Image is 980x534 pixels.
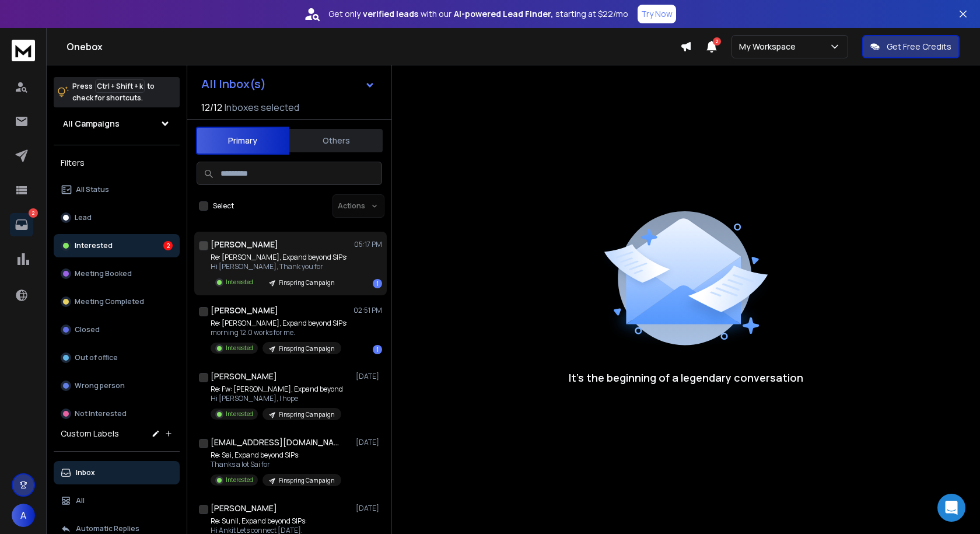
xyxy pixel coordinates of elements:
p: [DATE] [356,372,382,381]
p: Re: [PERSON_NAME], Expand beyond SIPs: [211,253,348,262]
p: Finspring Campaign [279,278,334,287]
button: Others [289,128,383,153]
p: It’s the beginning of a legendary conversation [569,369,803,386]
p: Meeting Booked [75,269,132,278]
p: 05:17 PM [354,240,382,249]
button: All Status [54,178,180,201]
div: 2 [163,241,173,250]
button: Out of office [54,346,180,369]
p: Thanks a lot Sai for [211,460,341,469]
p: My Workspace [739,41,800,53]
p: Not Interested [75,409,127,418]
p: Get Free Credits [887,41,951,53]
h3: Custom Labels [61,428,119,439]
p: Re: Fw: [PERSON_NAME], Expand beyond [211,385,343,394]
p: 02:51 PM [353,306,382,315]
div: Open Intercom Messenger [937,494,965,522]
p: All [76,496,85,505]
button: All [54,489,180,512]
button: All Campaigns [54,112,180,135]
p: Hi [PERSON_NAME], I hope [211,394,343,403]
p: Closed [75,325,100,334]
h3: Filters [54,155,180,171]
button: A [12,504,35,527]
strong: verified leads [363,8,418,20]
h3: Inboxes selected [225,100,299,114]
h1: [PERSON_NAME] [211,239,278,250]
p: Interested [226,278,253,287]
button: Get Free Credits [862,35,960,58]
p: Press to check for shortcuts. [72,81,155,104]
button: Meeting Completed [54,290,180,313]
button: Closed [54,318,180,341]
p: 2 [29,208,38,218]
p: Hi [PERSON_NAME], Thank you for [211,262,348,271]
img: logo [12,40,35,61]
p: All Status [76,185,109,194]
h1: All Campaigns [63,118,120,130]
p: Interested [226,410,253,418]
p: Try Now [641,8,673,20]
span: 2 [713,37,721,46]
p: Automatic Replies [76,524,139,533]
div: 1 [373,345,382,354]
h1: [PERSON_NAME] [211,305,278,316]
p: Interested [75,241,113,250]
span: Ctrl + Shift + k [95,79,145,93]
button: Wrong person [54,374,180,397]
p: Re: [PERSON_NAME], Expand beyond SIPs: [211,319,348,328]
h1: All Inbox(s) [201,78,266,90]
button: Inbox [54,461,180,484]
p: Out of office [75,353,118,362]
h1: [PERSON_NAME] [211,371,277,382]
button: Primary [196,127,289,155]
p: Finspring Campaign [279,410,334,419]
span: 12 / 12 [201,100,222,114]
p: Interested [226,344,253,352]
button: Meeting Booked [54,262,180,285]
h1: [PERSON_NAME] [211,502,277,514]
p: Interested [226,476,253,484]
a: 2 [10,213,33,236]
button: Lead [54,206,180,229]
p: Finspring Campaign [279,344,334,353]
h1: Onebox [66,40,680,54]
button: Interested2 [54,234,180,257]
p: Wrong person [75,381,125,390]
p: Re: Sai, Expand beyond SIPs: [211,451,341,460]
button: Not Interested [54,402,180,425]
div: 1 [373,279,382,288]
p: [DATE] [356,504,382,513]
button: Try Now [638,5,676,23]
h1: [EMAIL_ADDRESS][DOMAIN_NAME] +1 [211,437,339,448]
label: Select [213,201,234,211]
p: Inbox [76,468,95,477]
p: Re: Sunil, Expand beyond SIPs: [211,516,341,526]
p: Get only with our starting at $22/mo [328,8,628,20]
p: [DATE] [356,438,382,447]
p: Finspring Campaign [279,476,334,485]
p: Meeting Completed [75,297,144,306]
strong: AI-powered Lead Finder, [454,8,553,20]
button: All Inbox(s) [192,72,384,96]
p: morning 12.0 works for me. [211,328,348,337]
p: Lead [75,213,92,222]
